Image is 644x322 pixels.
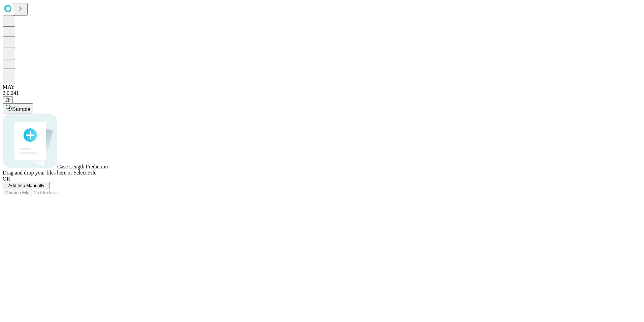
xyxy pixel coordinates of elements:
span: Drag and drop your files here or [3,170,72,176]
div: 2.0.241 [3,90,641,96]
span: Add Info Manually [8,183,44,188]
span: Case Length Prediction [57,164,108,169]
span: @ [5,97,10,102]
button: Sample [3,103,33,113]
div: MAY [3,84,641,90]
button: Add Info Manually [3,182,50,189]
button: @ [3,96,13,103]
span: Sample [12,106,30,112]
span: OR [3,176,10,182]
span: Select File [73,170,96,176]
